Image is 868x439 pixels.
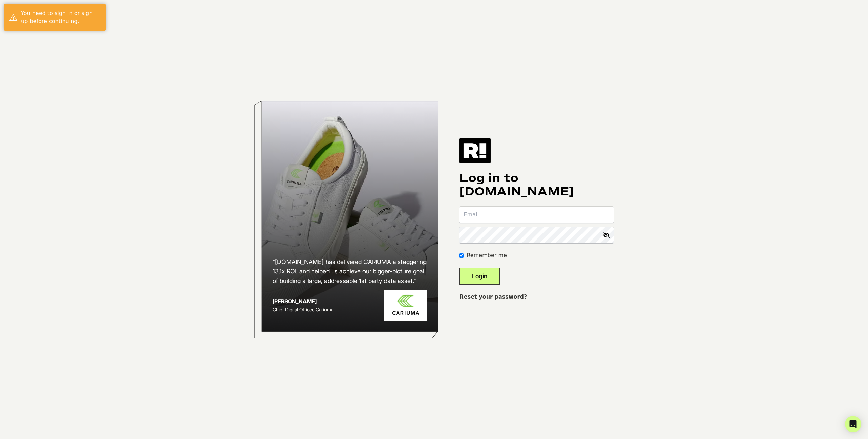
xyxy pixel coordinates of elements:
button: Login [459,268,500,285]
img: Cariuma [384,290,427,321]
h2: “[DOMAIN_NAME] has delivered CARIUMA a staggering 13.1x ROI, and helped us achieve our bigger-pic... [273,257,427,286]
input: Email [459,207,614,223]
span: Chief Digital Officer, Cariuma [273,307,333,312]
div: You need to sign in or sign up before continuing. [21,9,101,25]
a: Reset your password? [459,293,527,300]
h1: Log in to [DOMAIN_NAME] [459,171,614,198]
label: Remember me [467,251,507,260]
strong: [PERSON_NAME] [273,298,317,305]
div: Open Intercom Messenger [845,416,861,432]
img: Retention.com [459,138,491,163]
